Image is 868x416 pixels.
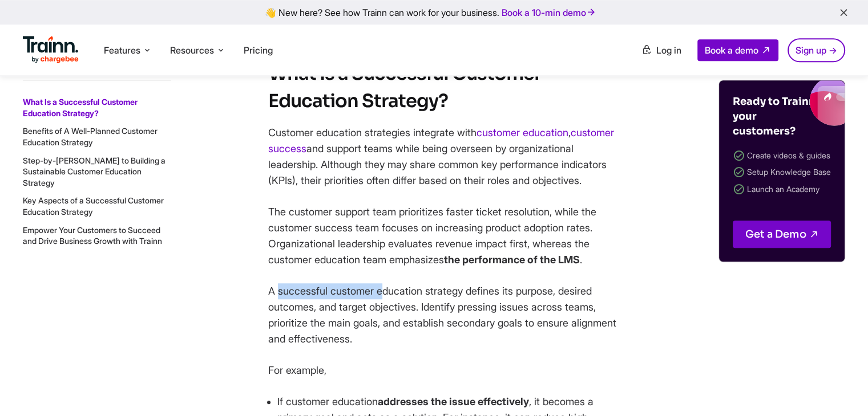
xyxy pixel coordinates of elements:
[705,44,758,56] span: Book a demo
[268,125,622,189] p: Customer education strategies integrate with , and support teams while being overseen by organiza...
[697,39,778,61] a: Book a demo
[23,36,79,63] img: Trainn Logo
[268,60,622,115] h2: What Is a Successful Customer Education Strategy?
[499,5,599,21] a: Book a 10-min demo
[477,127,568,138] a: customer education
[104,44,140,56] span: Features
[729,80,845,126] img: Trainn blogs
[268,283,622,347] p: A successful customer education strategy defines its purpose, desired outcomes, and target object...
[656,44,681,56] span: Log in
[733,181,831,198] li: Launch an Academy
[268,204,622,268] p: The customer support team prioritizes faster ticket resolution, while the customer success team f...
[635,40,688,60] a: Log in
[23,195,164,217] a: Key Aspects of a Successful Customer Education Strategy
[378,395,529,407] strong: addresses the issue effectively
[788,38,845,62] a: Sign up →
[23,97,138,118] a: What Is a Successful Customer Education Strategy?
[444,254,580,266] strong: the performance of the LMS
[268,362,622,378] p: For example,
[733,164,831,181] li: Setup Knowledge Base
[811,361,868,416] iframe: Chat Widget
[23,155,165,187] a: Step-by-[PERSON_NAME] to Building a Sustainable Customer Education Strategy
[170,44,214,56] span: Resources
[23,225,162,246] a: Empower Your Customers to Succeed and Drive Business Growth with Trainn
[244,44,273,56] a: Pricing
[733,221,831,248] a: Get a Demo
[733,148,831,164] li: Create videos & guides
[23,126,158,147] a: Benefits of A Well-Planned Customer Education Strategy
[7,7,861,18] div: 👋 New here? See how Trainn can work for your business.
